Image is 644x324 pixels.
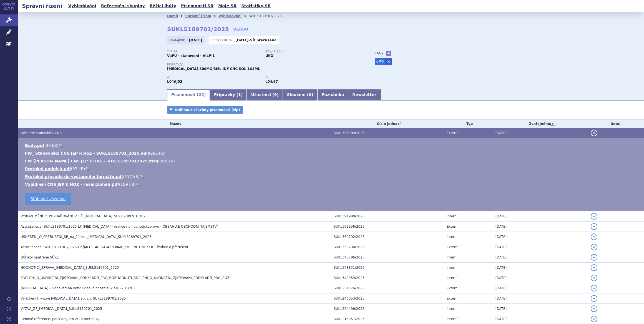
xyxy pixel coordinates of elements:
[331,263,444,273] td: SUKL348831/2025
[375,50,384,57] h3: Tagy
[265,76,358,79] p: RS:
[21,307,102,311] span: VÝZVA_ZP_ULTOMIRIS_SUKLS189701_2025
[167,26,229,32] strong: SUKLS189701/2025
[493,120,588,128] th: Zveřejněno
[21,266,119,270] span: HODNOTÍCÍ_ZPRÁVA_ULTOMIRIS_SUKLS189701_2025
[160,159,173,163] span: 366 kB
[493,263,588,273] td: [DATE]
[331,222,444,232] td: SUKL392936/2025
[493,304,588,314] td: [DATE]
[331,232,444,242] td: SUKL360792/2025
[375,58,385,65] a: gMG
[167,63,364,66] p: Přípravek:
[447,286,458,290] span: Externí
[331,252,444,263] td: SUKL348786/2025
[120,182,134,187] span: 189 kB
[179,2,215,10] a: Písemnosti SŘ
[283,89,317,101] a: Sloučení (0)
[591,233,597,240] button: detail
[447,235,457,239] span: Interní
[167,50,260,53] p: Typ SŘ:
[386,51,391,56] a: +
[493,242,588,252] td: [DATE]
[167,14,178,18] a: Domů
[46,143,57,148] span: 30 kB
[591,213,597,220] button: detail
[21,317,99,321] span: Cenové reference, podklady pro ZÚ a metodiky
[217,2,238,10] a: Moje SŘ
[136,182,140,187] a: 🔍
[550,122,555,126] abbr: (?)
[265,54,273,58] strong: UKO
[18,120,331,128] th: Název
[170,38,187,42] span: Zahájeno:
[21,286,137,290] span: ULTOMIRIS - Odpověď na výzvu k součinnosti sukls189701/2025
[447,214,457,218] span: Interní
[331,283,444,293] td: SUKL251376/2025
[447,255,457,259] span: Interní
[447,131,458,135] span: Externí
[198,92,204,97] span: 22
[591,223,597,230] button: detail
[21,131,62,135] span: Odborné stanovisko ČNS
[25,158,638,164] li: ( )
[493,252,588,263] td: [DATE]
[331,120,444,128] th: Číslo jednací
[148,2,178,10] a: Běžící lhůty
[25,174,638,179] li: ( )
[72,167,84,171] span: 87 kB
[25,150,638,156] li: ( )
[21,225,218,228] span: AstraZeneca, SUKLS189701/2025 LP Ultomiris - reakce na hodnotící zprávu - OBSAHUJE OBCHODNÍ TAJEM...
[189,38,202,42] strong: [DATE]
[25,143,638,148] li: ( )
[238,92,241,97] span: 1
[591,295,597,302] button: detail
[25,193,71,205] a: Stáhnout všechno
[21,214,148,218] span: VYROZUMĚNÍ_O_POKRAČOVÁNÍ_V_SŘ_ULTOMIRIS_SUKLS189701_2025
[493,232,588,242] td: [DATE]
[21,235,152,239] span: USNESENÍ_O_PŘERUŠENÍ_SŘ_na_žádost_ULTOMIRIS_SUKLS189701_2025
[591,244,597,250] button: detail
[591,316,597,322] button: detail
[591,264,597,271] button: detail
[588,120,644,128] th: Detail
[25,182,638,187] li: ( )
[444,120,493,128] th: Typ
[167,67,260,71] span: [MEDICAL_DATA] 300MG/3ML INF CNC SOL 1X3ML
[167,89,210,101] a: Písemnosti (22)
[85,167,90,171] a: 🔍
[493,128,588,138] td: [DATE]
[447,225,458,228] span: Externí
[185,14,211,18] a: Správní řízení
[233,26,248,32] a: VERSO
[210,89,247,101] a: Přípravky (1)
[240,2,272,10] a: Statistiky SŘ
[140,174,144,179] a: 🔍
[447,317,457,321] span: Interní
[317,89,348,101] a: Poznámka
[265,80,278,84] strong: ravulizumab
[591,305,597,312] button: detail
[25,151,149,155] a: FW_ Stanovisko ČNS JEP k HoZ - SUKLS189701_2025.eml
[235,38,249,42] strong: [DATE]
[99,2,147,10] a: Referenční skupiny
[493,273,588,283] td: [DATE]
[591,130,597,136] button: detail
[25,167,71,171] a: Protokol podpisů.pdf
[125,174,138,179] span: 117 kB
[25,166,638,172] li: ( )
[21,255,59,259] span: Důkazy opatřené SÚKL
[447,276,457,280] span: Interní
[25,143,44,148] a: Body.pdf
[18,2,67,10] h2: Správní řízení
[331,293,444,304] td: SUKL246053/2025
[591,254,597,261] button: detail
[21,297,126,300] span: Vyjádření k výzvě ULTOMIRIS, sp. zn. SUKLS189701/2025
[167,54,215,58] strong: VaPÚ - stanovení - VILP-1
[250,38,277,42] a: SŘ přerušeno
[247,89,283,101] a: Účastníci (9)
[167,80,182,84] strong: RAVULIZUMAB
[167,76,260,79] p: ATC:
[447,245,458,249] span: Externí
[274,92,277,97] span: 9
